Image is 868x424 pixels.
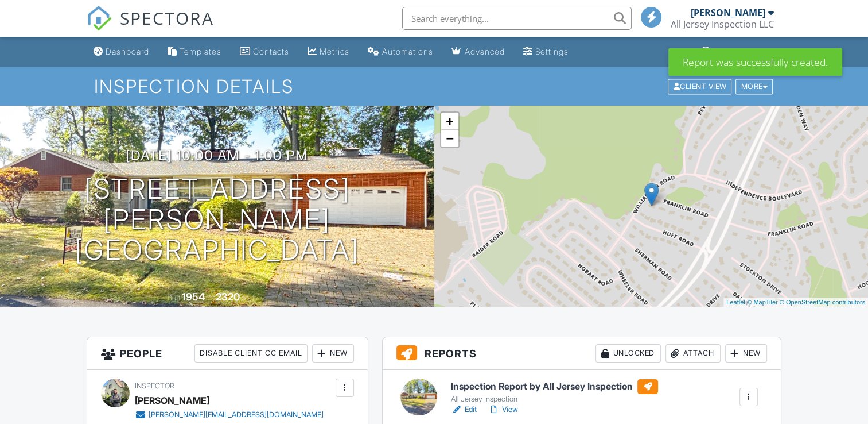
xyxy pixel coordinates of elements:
a: Inspection Report by All Jersey Inspection All Jersey Inspection [451,379,658,404]
h1: Inspection Details [94,76,774,97]
div: Advanced [465,47,505,56]
a: Leaflet [726,299,745,306]
a: SPECTORA [87,16,214,40]
a: Templates [163,41,226,63]
div: Attach [665,344,721,363]
div: Dashboard [106,47,149,56]
div: Unlocked [595,344,661,363]
div: 1954 [182,291,205,303]
div: All Jersey Inspection LLC [671,18,774,30]
h1: [STREET_ADDRESS][PERSON_NAME] [GEOGRAPHIC_DATA] [18,174,416,265]
span: SPECTORA [120,6,214,30]
a: Settings [519,41,573,63]
div: More [735,79,773,94]
h3: People [87,337,367,370]
div: All Jersey Inspection [451,395,658,404]
div: Report was successfully created. [668,48,842,76]
div: New [725,344,767,363]
span: sq. ft. [242,294,258,302]
div: Automations [382,47,433,56]
div: New [312,344,354,363]
a: [PERSON_NAME][EMAIL_ADDRESS][DOMAIN_NAME] [135,409,324,421]
h3: Reports [383,337,781,370]
input: Search everything... [402,7,632,30]
div: 2320 [216,291,240,303]
div: | [723,298,868,307]
a: Zoom out [441,130,458,147]
a: View [488,404,518,415]
div: Metrics [320,47,349,56]
h6: Inspection Report by All Jersey Inspection [451,379,658,394]
a: Metrics [303,41,354,63]
a: Edit [451,404,477,415]
a: Client View [667,82,734,90]
div: Templates [180,47,221,56]
a: Contacts [235,41,294,63]
div: Client View [668,79,731,94]
a: Automations (Basic) [363,41,438,63]
div: [PERSON_NAME] [135,392,209,409]
span: Inspector [135,381,174,390]
div: Disable Client CC Email [194,344,308,363]
div: [PERSON_NAME][EMAIL_ADDRESS][DOMAIN_NAME] [149,410,324,419]
div: Settings [535,47,569,56]
a: Support Center [696,41,779,63]
div: Contacts [253,47,289,56]
span: Built [168,294,180,302]
a: © MapTiler [747,299,778,306]
h3: [DATE] 10:00 am - 1:00 pm [126,148,308,163]
div: [PERSON_NAME] [691,7,765,18]
a: Dashboard [89,41,154,63]
img: The Best Home Inspection Software - Spectora [87,6,112,31]
a: © OpenStreetMap contributors [780,299,865,306]
a: Zoom in [441,113,458,130]
a: Advanced [447,41,509,63]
